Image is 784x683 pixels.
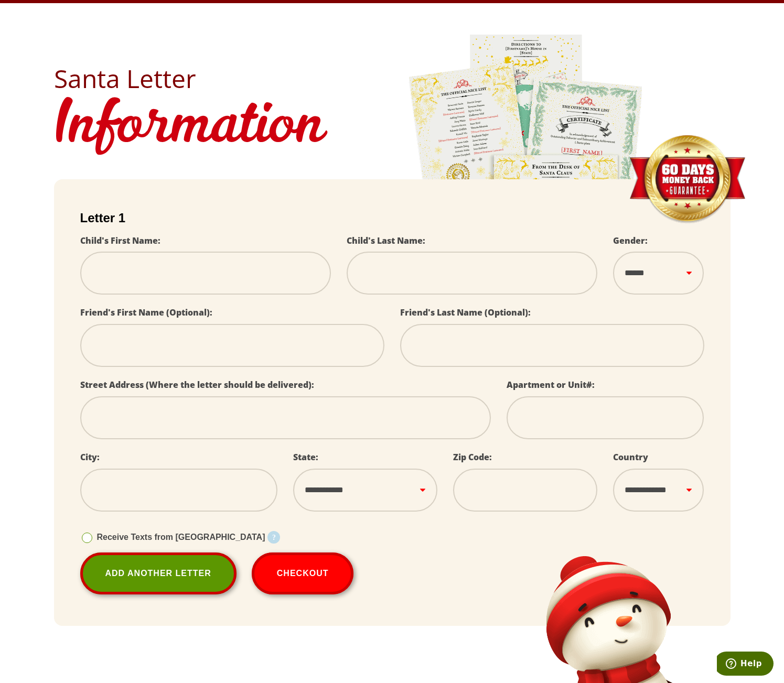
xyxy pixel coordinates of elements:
[453,451,492,463] label: Zip Code:
[80,451,100,463] label: City:
[613,235,648,246] label: Gender:
[97,533,265,541] span: Receive Texts from [GEOGRAPHIC_DATA]
[347,235,425,246] label: Child's Last Name:
[613,451,648,463] label: Country
[54,91,731,164] h1: Information
[80,235,160,246] label: Child's First Name:
[80,211,704,225] h2: Letter 1
[80,307,212,318] label: Friend's First Name (Optional):
[408,33,644,326] img: letters.png
[80,379,314,391] label: Street Address (Where the letter should be delivered):
[628,135,746,224] img: Money Back Guarantee
[252,552,354,594] button: Checkout
[507,379,595,391] label: Apartment or Unit#:
[80,552,237,594] a: Add Another Letter
[293,451,318,463] label: State:
[717,652,774,678] iframe: Opens a widget where you can find more information
[54,66,731,91] h2: Santa Letter
[400,307,531,318] label: Friend's Last Name (Optional):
